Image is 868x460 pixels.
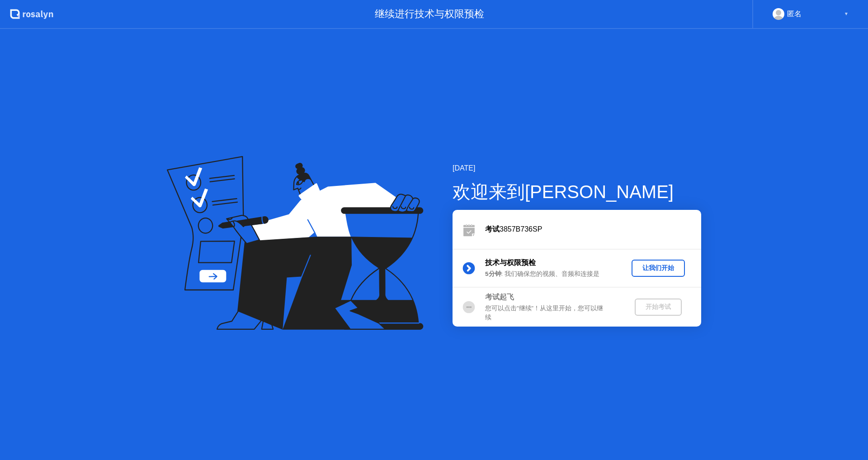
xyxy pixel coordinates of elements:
div: 开始考试 [638,303,678,311]
div: 您可以点击”继续”！从这里开始，您可以继续 [485,304,615,322]
div: 让我们开始 [635,264,681,272]
div: 匿名 [787,8,802,20]
b: 考试 [485,225,500,233]
div: ▼ [844,8,849,20]
div: 欢迎来到[PERSON_NAME] [453,178,701,205]
button: 开始考试 [635,299,682,316]
div: : 我们确保您的视频、音频和连接是 [485,270,615,279]
div: 3857B736SP [485,224,701,235]
b: 技术与权限预检 [485,259,536,266]
b: 5分钟 [485,270,501,277]
div: [DATE] [453,163,701,174]
button: 让我们开始 [632,260,685,277]
b: 考试起飞 [485,293,514,301]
